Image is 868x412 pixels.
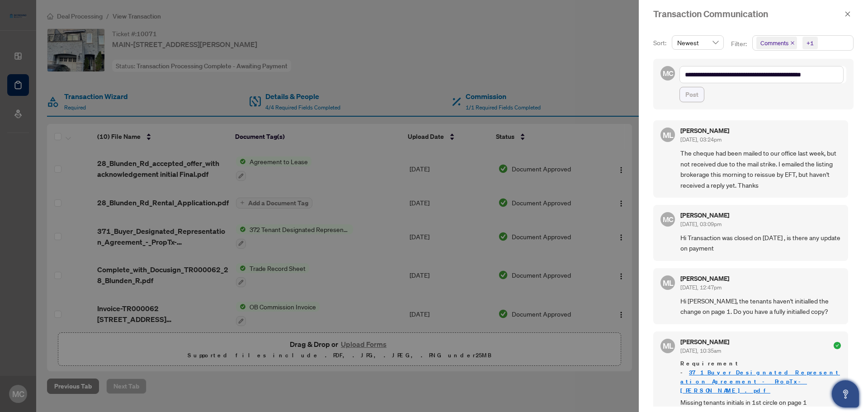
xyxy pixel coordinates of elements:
span: Comments [756,37,797,49]
span: Hi Transaction was closed on [DATE] , is there any update on payment [680,232,841,254]
span: [DATE], 03:24pm [680,136,722,143]
h5: [PERSON_NAME] [680,339,729,345]
span: close [790,41,795,45]
span: ML [662,276,673,289]
span: check-circle [834,342,841,349]
span: Requirement - [680,359,841,395]
div: +1 [807,38,814,47]
span: Missing tenants initials in 1st circle on page 1 [680,397,841,407]
span: Post [685,87,698,102]
p: Sort: [653,38,668,48]
span: ML [662,129,673,141]
h5: [PERSON_NAME] [680,212,729,218]
span: [DATE], 10:35am [680,347,721,354]
button: Open asap [832,380,859,407]
span: Comments [760,38,788,47]
span: The cheque had been mailed to our office last week, but not received due to the mail strike. I em... [680,148,841,190]
span: [DATE], 12:47pm [680,284,722,291]
h5: [PERSON_NAME] [680,128,729,134]
span: [DATE], 03:09pm [680,221,722,227]
span: MC [662,68,673,79]
a: 371_Buyer_Designated_Representation_Agreement_-_PropTx-[PERSON_NAME].pdf [680,369,840,394]
span: Hi [PERSON_NAME], the tenants haven't initialled the change on page 1. Do you have a fully initia... [680,296,841,317]
span: MC [662,213,673,225]
span: ML [662,340,673,352]
div: Transaction Communication [653,7,842,21]
p: Filter: [731,39,748,49]
h5: [PERSON_NAME] [680,275,729,282]
span: Newest [677,36,718,49]
button: Post [679,87,704,102]
span: close [844,11,851,17]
